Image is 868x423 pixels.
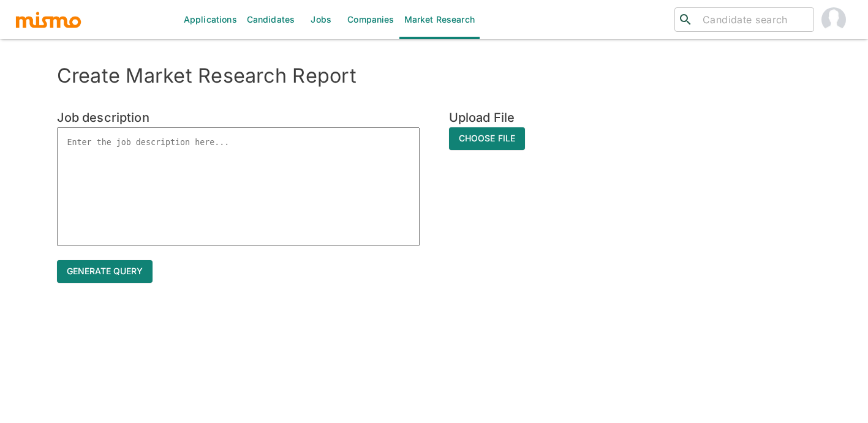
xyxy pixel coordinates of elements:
img: Jessie Gomez [821,7,846,32]
h6: Upload File [449,108,526,127]
button: Generate query [57,260,153,283]
h4: Create Market Research Report [57,64,812,88]
h6: Job description [57,108,420,127]
img: logo [15,10,82,29]
span: Choose File [449,127,526,150]
input: Candidate search [698,11,809,28]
